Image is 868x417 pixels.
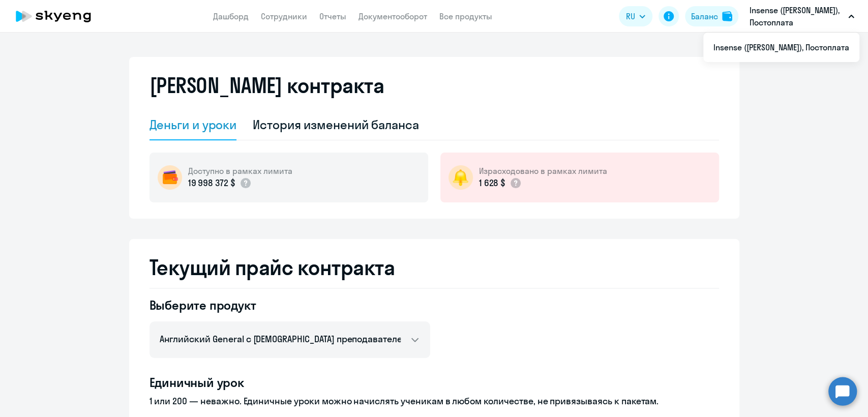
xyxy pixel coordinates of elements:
[188,165,292,176] h5: Доступно в рамках лимита
[626,10,635,22] span: RU
[479,176,506,190] p: 1 628 $
[149,255,719,280] h2: Текущий прайс контракта
[691,10,718,22] div: Баланс
[319,11,346,21] a: Отчеты
[213,11,249,21] a: Дашборд
[744,4,859,28] button: Insense ([PERSON_NAME]), Постоплата
[448,165,473,190] img: bell-circle.png
[253,116,419,133] div: История изменений баланса
[358,11,427,21] a: Документооборот
[149,297,430,313] h4: Выберите продукт
[149,116,237,133] div: Деньги и уроки
[479,165,607,176] h5: Израсходовано в рамках лимита
[439,11,492,21] a: Все продукты
[188,176,235,190] p: 19 998 372 $
[703,33,859,62] ul: RU
[750,4,844,28] p: Insense ([PERSON_NAME]), Постоплата
[619,6,652,26] button: RU
[158,165,182,190] img: wallet-circle.png
[685,6,738,26] button: Балансbalance
[149,374,719,391] h4: Единичный урок
[149,73,384,98] h2: [PERSON_NAME] контракта
[261,11,307,21] a: Сотрудники
[149,395,719,408] p: 1 или 200 — неважно. Единичные уроки можно начислять ученикам в любом количестве, не привязываясь...
[722,11,732,21] img: balance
